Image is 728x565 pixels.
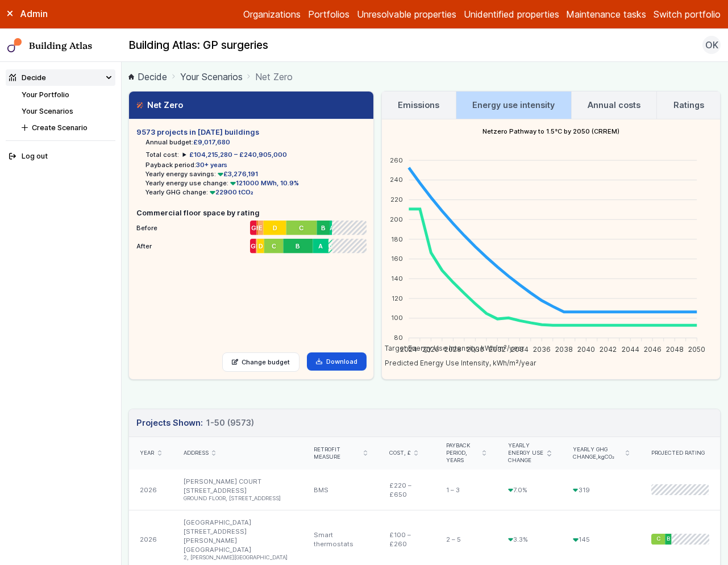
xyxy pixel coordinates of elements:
[145,138,366,147] li: Annual budget:
[296,242,300,251] span: B
[573,446,622,461] span: Yearly GHG change,
[193,138,230,146] span: £9,017,680
[308,7,350,21] a: Portfolios
[511,344,529,353] tspan: 2034
[129,470,172,510] div: 2026
[314,446,360,461] span: Retrofit measure
[378,470,435,510] div: £220 – £650
[259,223,263,232] span: E
[140,450,154,457] span: Year
[271,242,276,251] span: C
[467,344,484,353] tspan: 2030
[555,344,573,353] tspan: 2038
[391,275,403,282] tspan: 140
[272,223,277,232] span: D
[255,70,293,84] span: Net Zero
[357,7,456,21] a: Unresolvable properties
[644,344,662,353] tspan: 2046
[307,352,367,371] a: Download
[390,176,403,184] tspan: 240
[382,119,720,143] h4: Netzero Pathway to 1.5°C by 2050 (CRREM)
[184,518,292,562] a: [GEOGRAPHIC_DATA][STREET_ADDRESS][PERSON_NAME][GEOGRAPHIC_DATA] 2, [PERSON_NAME][GEOGRAPHIC_DATA]
[208,188,253,196] span: 22900 tCO₂
[600,344,617,353] tspan: 2042
[243,7,301,21] a: Organizations
[330,223,332,232] span: A
[702,36,721,54] button: OK
[489,344,506,353] tspan: 2032
[251,223,255,232] span: G
[400,344,417,353] tspan: 2024
[145,160,366,169] li: Payback period:
[256,242,256,251] span: F
[392,294,403,302] tspan: 120
[6,148,115,165] button: Log out
[389,450,411,457] span: Cost, £
[394,334,403,342] tspan: 80
[444,344,461,353] tspan: 2028
[566,7,646,21] a: Maintenance tasks
[145,178,366,188] li: Yearly energy use change:
[572,92,657,119] a: Annual costs
[497,470,562,510] div: 7.0%
[673,99,704,111] h3: Ratings
[7,38,22,53] img: main-0bbd2752.svg
[577,344,595,353] tspan: 2040
[136,236,366,251] li: After
[299,223,303,232] span: C
[391,235,403,243] tspan: 180
[228,179,299,187] span: 121000 MWh, 10.9%
[251,242,255,251] span: G
[456,92,571,119] a: Energy use intensity
[376,344,525,352] span: Target Energy Use Intensity, kWh/m²/year
[382,92,456,119] a: Emissions
[6,69,115,86] summary: Decide
[657,92,720,119] a: Ratings
[189,151,287,159] span: £104,215,280 – £240,905,000
[256,242,257,251] span: E
[390,156,403,164] tspan: 260
[206,417,254,429] span: 1-50 (9573)
[128,38,268,53] h2: Building Atlas: GP surgeries
[136,218,366,233] li: Before
[184,450,209,457] span: Address
[318,242,323,251] span: A
[328,242,332,251] span: A+
[18,119,115,136] button: Create Scenario
[390,215,403,223] tspan: 200
[654,7,721,21] button: Switch portfolio
[705,38,718,52] span: OK
[256,223,258,232] span: F
[472,99,555,111] h3: Energy use intensity
[656,536,660,543] span: C
[667,536,670,543] span: B
[598,454,614,460] span: kgCO₂
[435,470,497,510] div: 1 – 3
[622,344,639,353] tspan: 2044
[180,70,243,84] a: Your Scenarios
[391,255,403,263] tspan: 160
[145,169,366,178] li: Yearly energy savings:
[376,359,536,367] span: Predicted Energy Use Intensity, kWh/m²/year
[196,161,227,169] span: 30+ years
[688,344,705,353] tspan: 2050
[446,442,479,464] span: Payback period, years
[22,107,73,115] a: Your Scenarios
[533,344,551,353] tspan: 2036
[391,314,403,322] tspan: 100
[184,554,292,562] li: 2, [PERSON_NAME][GEOGRAPHIC_DATA]
[222,352,300,372] a: Change budget
[666,344,684,353] tspan: 2048
[303,470,378,510] div: BMS
[145,188,366,197] li: Yearly GHG change:
[390,196,403,203] tspan: 220
[182,150,287,159] summary: £104,215,280 – £240,905,000
[258,242,263,251] span: D
[145,150,179,159] h6: Total cost:
[651,450,709,457] div: Projected rating
[22,90,69,99] a: Your Portfolio
[422,344,439,353] tspan: 2026
[588,99,640,111] h3: Annual costs
[464,7,559,21] a: Unidentified properties
[136,417,254,429] h3: Projects Shown:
